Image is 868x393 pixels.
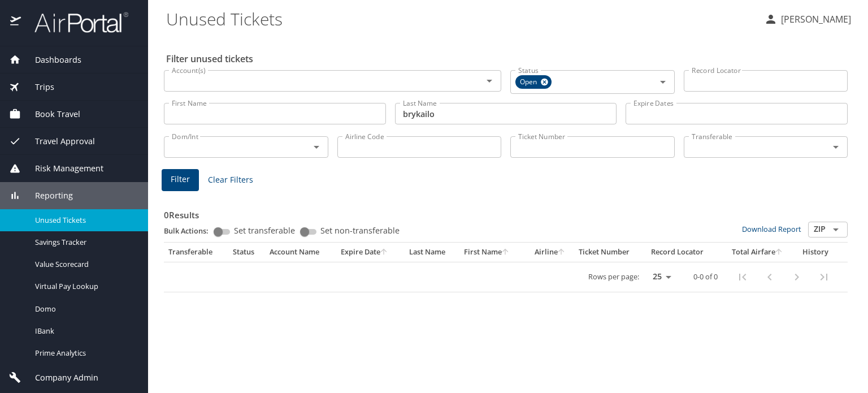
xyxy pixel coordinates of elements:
[35,215,134,226] span: Unused Tickets
[558,249,566,256] button: sort
[721,243,794,262] th: Total Airfare
[336,243,405,262] th: Expire Date
[644,269,675,286] select: rows per page
[588,273,639,280] p: Rows per page:
[35,326,134,336] span: IBank
[778,12,851,26] p: [PERSON_NAME]
[828,139,844,155] button: Open
[21,135,95,148] span: Travel Approval
[775,249,783,256] button: sort
[481,73,497,89] button: Open
[21,81,54,93] span: Trips
[22,11,128,33] img: airportal-logo.png
[828,222,844,237] button: Open
[234,227,295,235] span: Set transferable
[203,170,258,191] button: Clear Filters
[265,243,336,262] th: Account Name
[21,162,103,175] span: Risk Management
[35,348,134,359] span: Prime Analytics
[162,169,199,191] button: Filter
[228,243,265,262] th: Status
[171,172,190,187] span: Filter
[166,1,755,36] h1: Unused Tickets
[21,372,98,384] span: Company Admin
[164,226,218,236] p: Bulk Actions:
[526,243,574,262] th: Airline
[655,74,671,90] button: Open
[320,227,400,235] span: Set non-transferable
[515,76,544,88] span: Open
[35,259,134,270] span: Value Scorecard
[208,173,253,187] span: Clear Filters
[35,304,134,314] span: Domo
[795,243,837,262] th: History
[574,243,646,262] th: Ticket Number
[166,50,850,68] h2: Filter unused tickets
[380,249,388,256] button: sort
[646,243,721,262] th: Record Locator
[693,273,718,280] p: 0-0 of 0
[10,11,22,33] img: icon-airportal.png
[21,54,81,66] span: Dashboards
[515,75,552,89] div: Open
[164,243,848,292] table: custom pagination table
[35,281,134,292] span: Virtual Pay Lookup
[21,189,73,202] span: Reporting
[405,243,459,262] th: Last Name
[309,139,324,155] button: Open
[168,247,224,257] div: Transferable
[35,237,134,248] span: Savings Tracker
[759,9,856,29] button: [PERSON_NAME]
[21,108,80,120] span: Book Travel
[742,224,801,234] a: Download Report
[459,243,526,262] th: First Name
[502,249,510,256] button: sort
[164,202,848,222] h3: 0 Results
